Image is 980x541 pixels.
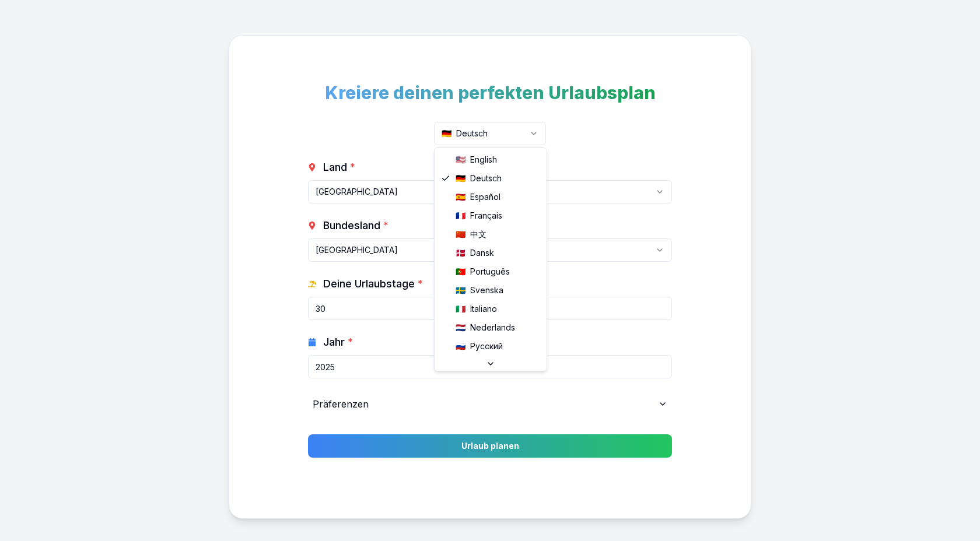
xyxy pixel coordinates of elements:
span: 🇷🇺 [456,340,466,352]
span: English [470,154,497,166]
span: 🇩🇰 [456,247,466,259]
span: 中文 [470,229,487,240]
span: 🇵🇹 [456,266,466,277]
span: 🇳🇱 [456,322,466,333]
span: 🇨🇳 [456,229,466,240]
span: Dansk [470,247,494,259]
span: 🇸🇪 [456,284,466,296]
span: Français [470,210,502,222]
span: Русский [470,340,503,352]
span: Português [470,266,510,277]
span: Italiano [470,303,497,315]
span: Nederlands [470,322,515,333]
span: Svenska [470,284,503,296]
span: 🇫🇷 [456,210,466,222]
span: 🇺🇸 [456,154,466,166]
span: Español [470,191,501,203]
span: 🇮🇹 [456,303,466,315]
span: 🇩🇪 [456,173,466,184]
span: Deutsch [470,173,502,184]
span: 🇪🇸 [456,191,466,203]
